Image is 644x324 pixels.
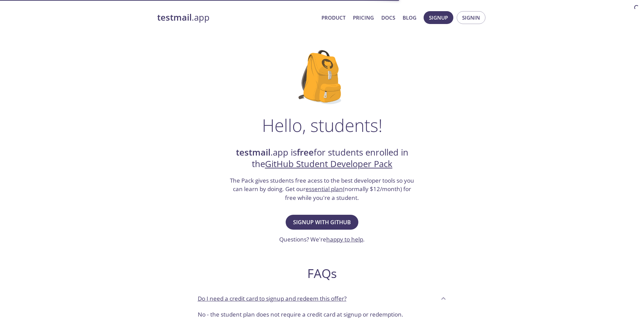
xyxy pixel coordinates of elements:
span: Signin [462,13,480,22]
a: Blog [403,13,416,22]
button: Signup with GitHub [286,215,358,230]
h2: FAQs [192,266,452,281]
h1: Hello, students! [262,115,382,135]
p: Do I need a credit card to signup and redeem this offer? [198,294,347,303]
span: Signup [429,13,448,22]
a: happy to help [326,235,363,243]
h3: The Pack gives students free acess to the best developer tools so you can learn by doing. Get our... [229,176,415,202]
a: essential plan [306,185,343,193]
span: Signup with GitHub [293,217,351,227]
button: Signup [424,11,453,24]
p: No - the student plan does not require a credit card at signup or redemption. [198,310,447,319]
a: testmail.app [157,12,316,23]
div: Do I need a credit card to signup and redeem this offer? [192,289,452,307]
a: GitHub Student Developer Pack [265,158,392,170]
a: Pricing [353,13,374,22]
strong: free [297,146,314,158]
strong: testmail [236,146,270,158]
img: github-student-backpack.png [299,50,345,104]
button: Signin [457,11,485,24]
a: Docs [381,13,395,22]
strong: testmail [157,11,192,23]
h2: .app is for students enrolled in the [229,147,415,170]
a: Product [321,13,345,22]
h3: Questions? We're . [279,235,365,244]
